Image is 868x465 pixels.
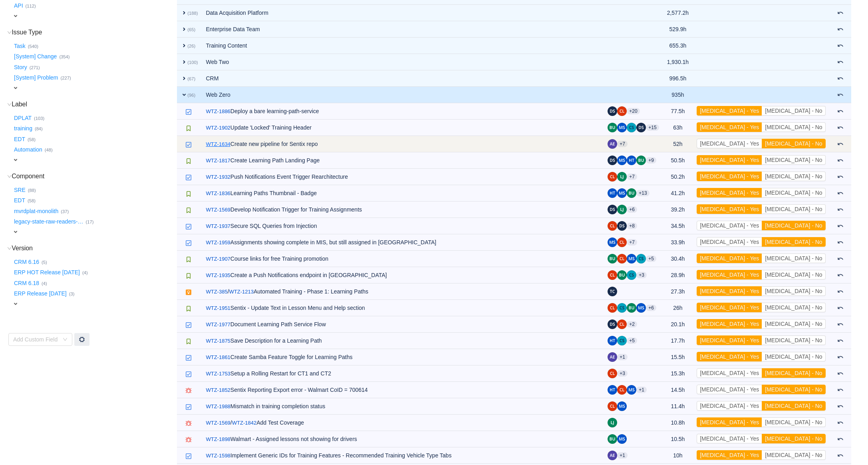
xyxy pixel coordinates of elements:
td: CRM [202,70,604,87]
img: AE [608,451,617,460]
a: WTZ-1861 [206,353,230,361]
span: expand [181,42,187,49]
button: [MEDICAL_DATA] - No [762,221,825,230]
img: MS [617,188,627,198]
img: 10618 [185,142,192,148]
span: expand [181,59,187,65]
div: Add Custom Field [13,335,59,343]
img: MS [617,156,627,165]
button: [MEDICAL_DATA] - Yes [697,204,762,214]
img: 10603 [185,437,192,443]
button: ERP HOT Release [DATE] [12,266,82,279]
img: 10615 [185,125,192,132]
small: (227) [60,76,71,80]
button: [MEDICAL_DATA] - No [762,352,825,361]
a: WTZ-1852 [206,386,230,394]
aui-badge: +9 [646,157,656,164]
button: mvrdplat-monolith [12,205,61,218]
small: (3) [69,291,75,296]
i: icon: down [7,246,12,251]
td: 15.3h [663,365,693,382]
img: 10615 [185,338,192,345]
a: WTZ-1932 [206,173,230,181]
img: BU [627,303,636,313]
small: (48) [45,148,53,152]
span: expand [12,229,19,235]
img: 10615 [185,207,192,214]
small: (354) [59,54,70,59]
a: WTZ-1959 [206,239,230,247]
a: WTZ-1213 [229,288,254,296]
small: (84) [35,126,43,131]
td: 15.5h [663,349,693,365]
a: WTZ-1886 [206,108,230,116]
img: LJ [608,418,617,427]
td: Enterprise Data Team [202,21,604,38]
td: 50.2h [663,169,693,185]
img: HT [608,188,617,198]
aui-badge: +5 [646,255,656,262]
button: [MEDICAL_DATA] - No [762,204,825,214]
td: 30.4h [663,251,693,267]
aui-badge: +7 [627,174,637,180]
img: 10615 [185,191,192,197]
td: Assignments showing complete in MIS, but still assigned in [GEOGRAPHIC_DATA] [202,234,604,251]
img: 10618 [185,174,192,181]
button: [System] Problem [12,72,60,84]
small: (65) [187,27,195,32]
img: CL [608,303,617,313]
button: CRM 6.16 [12,255,42,268]
button: [MEDICAL_DATA] - No [762,434,825,443]
td: 2,577.2h [663,5,693,21]
td: 935h [663,87,693,103]
img: 10618 [185,453,192,459]
td: Setup a Rolling Restart for CT1 and CT2 [202,365,604,382]
td: Update 'Locked' Training Header [202,120,604,136]
h3: Component [12,172,176,180]
td: Develop Notification Trigger for Training Assignments [202,202,604,218]
td: 77.5h [663,103,693,120]
aui-badge: +5 [627,337,637,344]
img: BU [608,434,617,444]
img: DS [608,205,617,214]
td: Training Content [202,38,604,54]
img: MS [627,385,636,395]
img: CL [617,254,627,263]
img: HT [627,156,636,165]
td: 1,930.1h [663,54,693,70]
td: 20.1h [663,316,693,333]
img: DS [608,319,617,329]
button: [MEDICAL_DATA] - No [762,286,825,296]
img: 10603 [185,420,192,427]
small: (103) [34,116,44,121]
small: (112) [26,4,36,8]
td: Sentix Reporting Export error - Walmart CoID = 700614 [202,382,604,398]
button: training [12,122,35,135]
img: HT [608,336,617,345]
img: BU [608,254,617,263]
span: / [206,419,232,426]
a: WTZ-1937 [206,222,230,230]
img: 10615 [185,273,192,279]
button: [MEDICAL_DATA] - Yes [697,139,762,148]
td: Create Samba Feature Toggle for Learning Paths [202,349,604,365]
td: 27.3h [663,283,693,300]
aui-badge: +7 [627,239,637,245]
button: ERP Release [DATE] [12,287,69,300]
span: expand [181,10,187,16]
button: [MEDICAL_DATA] - Yes [697,401,762,411]
td: Save Description for a Learning Path [202,333,604,349]
td: Automated Training - Phase 1: Learning Paths [202,283,604,300]
img: DS [608,156,617,165]
small: (100) [187,60,198,65]
a: WTZ-1951 [206,304,230,312]
button: [MEDICAL_DATA] - No [762,450,825,460]
button: [MEDICAL_DATA] - No [762,253,825,263]
small: (58) [28,137,36,142]
td: Add Test Coverage [202,415,604,431]
td: 529.9h [663,21,693,38]
aui-badge: +13 [636,190,649,196]
img: MS [617,434,627,444]
img: LJ [617,172,627,182]
button: [MEDICAL_DATA] - Yes [697,155,762,165]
